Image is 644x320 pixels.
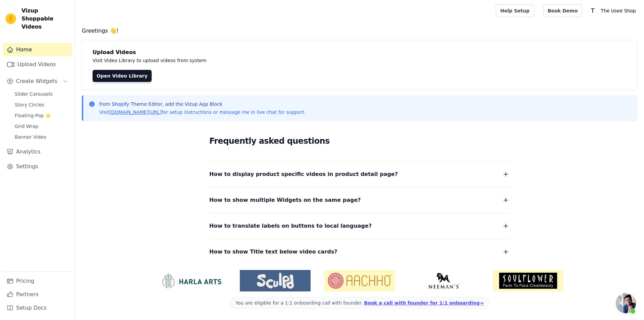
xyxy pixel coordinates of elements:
p: The Usee Shop [598,5,639,17]
a: Slider Carousels [11,89,72,99]
img: Neeman's [409,273,479,289]
a: Analytics [3,145,72,158]
img: Vizup [5,13,16,24]
a: Upload Videos [3,58,72,71]
button: How to show Title text below video cards? [209,247,510,257]
a: Partners [3,288,72,301]
img: HarlaArts [156,273,226,289]
img: Aachho [324,270,395,291]
button: T The Usee Shop [587,5,639,17]
text: T [591,7,595,14]
span: How to display product specific videos in product detail page? [209,170,398,179]
button: How to show multiple Widgets on the same page? [209,195,510,205]
a: Help Setup [496,4,534,17]
p: from Shopify Theme Editor, add the Vizup App Block [99,101,306,107]
img: Soulflower [493,270,563,291]
a: Story Circles [11,100,72,109]
h4: Upload Videos [93,48,627,56]
span: Create Widgets [16,77,57,85]
a: Banner Video [11,132,72,142]
button: How to translate labels on buttons to local language? [209,221,510,231]
span: Vizup Shoppable Videos [21,7,69,31]
a: [DOMAIN_NAME][URL] [109,109,162,115]
a: Pricing [3,274,72,288]
a: Grid Wrap [11,122,72,131]
span: Grid Wrap [15,123,38,130]
h2: Frequently asked questions [209,134,510,148]
p: Visit Video Library to upload videos from system [93,56,393,64]
span: How to show multiple Widgets on the same page? [209,195,361,205]
a: Setup Docs [3,301,72,315]
a: Book Demo [543,4,582,17]
p: Visit for setup instructions or message me in live chat for support. [99,109,306,116]
span: Story Circles [15,101,44,108]
span: How to translate labels on buttons to local language? [209,221,372,231]
a: Settings [3,160,72,173]
span: Slider Carousels [15,91,53,97]
a: Open Video Library [93,70,152,82]
div: Open chat [616,293,636,313]
a: Floating-Pop ⭐ [11,111,72,120]
a: Book a call with founder for 1:1 onboarding [364,300,483,306]
button: Create Widgets [3,75,72,88]
span: Banner Video [15,134,46,140]
h4: Greetings 👋! [82,27,637,35]
a: Home [3,43,72,56]
span: Floating-Pop ⭐ [15,112,51,119]
img: Sculpd US [240,273,311,289]
span: How to show Title text below video cards? [209,247,337,257]
button: How to display product specific videos in product detail page? [209,170,510,179]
